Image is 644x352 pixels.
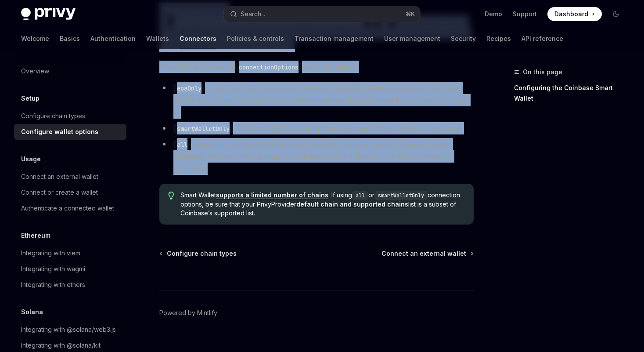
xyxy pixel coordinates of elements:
[14,261,126,277] a: Integrating with wagmi
[554,10,588,18] span: Dashboard
[295,28,374,49] a: Transaction management
[21,307,43,317] h5: Solana
[173,124,233,134] code: smartWalletOnly
[381,249,466,258] span: Connect an external wallet
[514,81,630,105] a: Configuring the Coinbase Smart Wallet
[523,67,562,77] span: On this page
[159,61,474,73] span: The following are valid property values:
[168,192,174,200] svg: Tip
[513,10,537,18] a: Support
[485,10,502,18] a: Demo
[609,7,623,21] button: Toggle dark mode
[173,140,191,149] code: all
[547,7,602,21] a: Dashboard
[384,28,440,49] a: User management
[21,340,101,351] div: Integrating with @solana/kit
[352,191,368,200] code: all
[21,66,49,76] div: Overview
[14,169,126,185] a: Connect an external wallet
[21,324,116,335] div: Integrating with @solana/web3.js
[159,122,474,134] li: : The Privy SDK will surface the Coinbase Smart Wallet for all users.
[14,277,126,293] a: Integrating with ethers
[21,203,114,214] div: Authenticate a connected wallet
[180,191,465,218] span: Smart Wallet . If using or connection options, be sure that your PrivyProvider list is a subset o...
[160,249,237,258] a: Configure chain types
[21,279,85,290] div: Integrating with ethers
[381,249,473,258] a: Connect an external wallet
[14,63,126,79] a: Overview
[235,62,302,72] code: connectionOptions
[406,11,415,18] span: ⌘ K
[159,138,474,175] li: : (default) The Privy SDK will detect whether the user has the Coinbase wallet extension installe...
[224,6,420,22] button: Open search
[159,308,217,317] a: Powered by Mintlify
[21,154,41,164] h5: Usage
[21,111,85,121] div: Configure chain types
[296,200,408,208] a: default chain and supported chains
[14,200,126,216] a: Authenticate a connected wallet
[241,9,265,19] div: Search...
[21,127,98,137] div: Configure wallet options
[14,245,126,261] a: Integrating with viem
[14,124,126,140] a: Configure wallet options
[21,187,98,198] div: Connect or create a wallet
[227,28,284,49] a: Policies & controls
[14,322,126,337] a: Integrating with @solana/web3.js
[159,82,474,119] li: : The Privy SDK will only surface the Coinbase Wallet extension or Coinbase Wallet mobile app QR ...
[451,28,476,49] a: Security
[21,28,49,49] a: Welcome
[21,248,80,258] div: Integrating with viem
[21,171,98,182] div: Connect an external wallet
[60,28,80,49] a: Basics
[146,28,169,49] a: Wallets
[14,185,126,200] a: Connect or create a wallet
[21,264,85,274] div: Integrating with wagmi
[173,83,205,93] code: eoaOnly
[21,93,40,104] h5: Setup
[14,108,126,124] a: Configure chain types
[90,28,136,49] a: Authentication
[167,249,237,258] span: Configure chain types
[374,191,428,200] code: smartWalletOnly
[216,191,328,199] a: supports a limited number of chains
[522,28,563,49] a: API reference
[486,28,511,49] a: Recipes
[180,28,216,49] a: Connectors
[21,8,76,20] img: dark logo
[21,230,50,241] h5: Ethereum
